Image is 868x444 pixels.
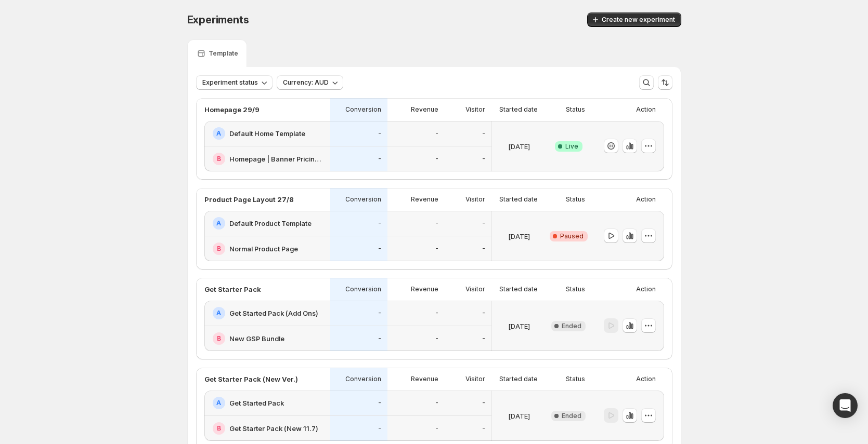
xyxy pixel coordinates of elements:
[378,129,381,138] p: -
[482,424,485,433] p: -
[204,104,260,115] p: Homepage 29/9
[435,424,438,433] p: -
[565,142,578,151] span: Live
[216,309,221,317] h2: A
[411,105,438,114] p: Revenue
[566,375,585,383] p: Status
[562,412,581,420] span: Ended
[636,105,656,114] p: Action
[209,49,238,58] p: Template
[465,195,485,204] p: Visitor
[229,308,318,318] h2: Get Started Pack (Add Ons)
[508,141,530,152] p: [DATE]
[202,78,258,87] span: Experiment status
[499,105,538,114] p: Started date
[187,14,249,26] span: Experiments
[378,424,381,433] p: -
[435,245,438,253] p: -
[217,334,221,343] h2: B
[482,245,485,253] p: -
[482,219,485,227] p: -
[499,285,538,293] p: Started date
[216,399,221,407] h2: A
[833,393,858,418] div: Open Intercom Messenger
[435,334,438,343] p: -
[229,218,312,228] h2: Default Product Template
[204,194,294,205] p: Product Page Layout 27/8
[378,155,381,163] p: -
[482,309,485,317] p: -
[508,321,530,331] p: [DATE]
[499,375,538,383] p: Started date
[587,12,681,27] button: Create new experiment
[283,78,329,87] span: Currency: AUD
[562,322,581,330] span: Ended
[636,375,656,383] p: Action
[204,284,261,294] p: Get Starter Pack
[229,244,298,254] h2: Normal Product Page
[465,105,485,114] p: Visitor
[658,75,672,90] button: Sort the results
[482,334,485,343] p: -
[217,245,221,253] h2: B
[216,129,221,138] h2: A
[229,423,318,434] h2: Get Starter Pack (New 11.7)
[345,195,381,204] p: Conversion
[602,16,675,24] span: Create new experiment
[411,195,438,204] p: Revenue
[217,155,221,163] h2: B
[217,424,221,433] h2: B
[345,105,381,114] p: Conversion
[508,411,530,421] p: [DATE]
[566,195,585,204] p: Status
[465,375,485,383] p: Visitor
[378,399,381,407] p: -
[435,219,438,227] p: -
[411,375,438,383] p: Revenue
[435,309,438,317] p: -
[216,219,221,227] h2: A
[636,195,656,204] p: Action
[229,128,305,139] h2: Default Home Template
[411,285,438,293] p: Revenue
[566,105,585,114] p: Status
[204,374,298,384] p: Get Starter Pack (New Ver.)
[345,375,381,383] p: Conversion
[482,399,485,407] p: -
[560,232,584,240] span: Paused
[435,399,438,407] p: -
[636,285,656,293] p: Action
[229,154,324,164] h2: Homepage | Banner Pricing Test
[566,285,585,293] p: Status
[378,334,381,343] p: -
[378,309,381,317] p: -
[345,285,381,293] p: Conversion
[508,231,530,241] p: [DATE]
[435,155,438,163] p: -
[378,245,381,253] p: -
[378,219,381,227] p: -
[277,75,343,90] button: Currency: AUD
[435,129,438,138] p: -
[229,333,284,344] h2: New GSP Bundle
[465,285,485,293] p: Visitor
[482,129,485,138] p: -
[499,195,538,204] p: Started date
[482,155,485,163] p: -
[229,398,284,408] h2: Get Started Pack
[196,75,273,90] button: Experiment status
